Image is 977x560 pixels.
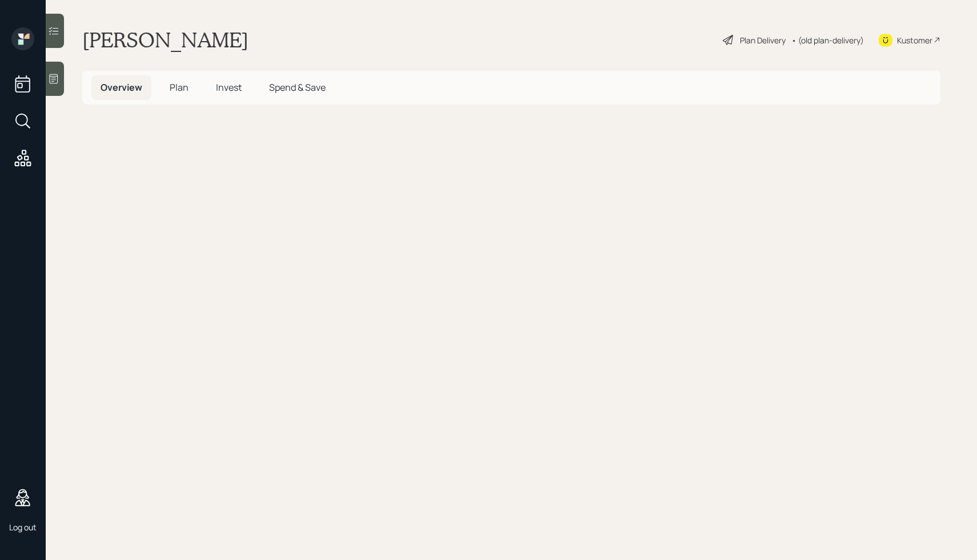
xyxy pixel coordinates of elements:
[897,34,932,46] div: Kustomer
[740,34,786,46] div: Plan Delivery
[170,81,189,94] span: Plan
[101,81,142,94] span: Overview
[216,81,242,94] span: Invest
[269,81,326,94] span: Spend & Save
[82,27,249,53] h1: [PERSON_NAME]
[9,522,37,533] div: Log out
[791,34,864,46] div: • (old plan-delivery)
